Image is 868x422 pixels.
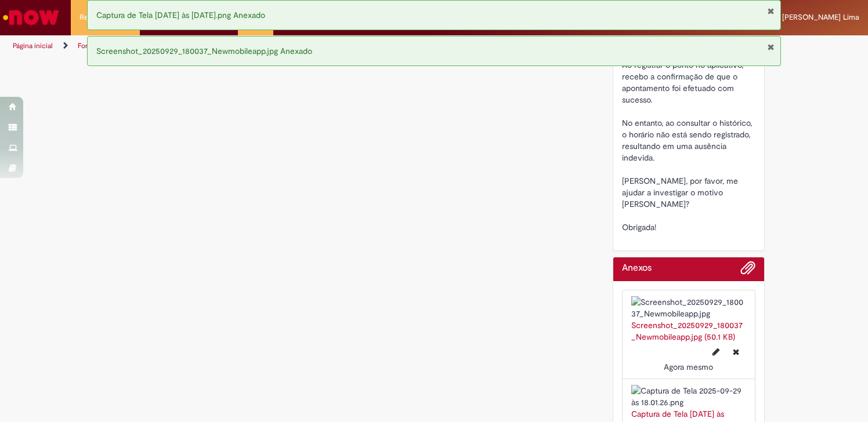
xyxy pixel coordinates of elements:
[631,385,747,408] img: Captura de Tela 2025-09-29 às 18.01.26.png
[78,41,164,50] a: Formulário de Atendimento
[740,260,755,281] button: Adicionar anexos
[9,35,570,57] ul: Trilhas de página
[96,46,312,56] span: Screenshot_20250929_180037_Newmobileapp.jpg Anexado
[13,41,53,50] a: Página inicial
[664,362,713,372] time: 29/09/2025 18:02:17
[721,12,859,22] span: [PERSON_NAME] [PERSON_NAME] Lima
[767,6,775,16] button: Fechar Notificação
[622,263,652,274] h2: Anexos
[706,343,726,361] button: Editar nome de arquivo Screenshot_20250929_180037_Newmobileapp.jpg
[726,343,746,361] button: Excluir Screenshot_20250929_180037_Newmobileapp.jpg
[631,296,747,319] img: Screenshot_20250929_180037_Newmobileapp.jpg
[664,362,713,372] span: Agora mesmo
[631,320,743,342] a: Screenshot_20250929_180037_Newmobileapp.jpg (50.1 KB)
[79,12,120,23] span: Requisições
[767,42,775,52] button: Fechar Notificação
[1,6,61,29] img: ServiceNow
[96,10,265,20] span: Captura de Tela [DATE] às [DATE].png Anexado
